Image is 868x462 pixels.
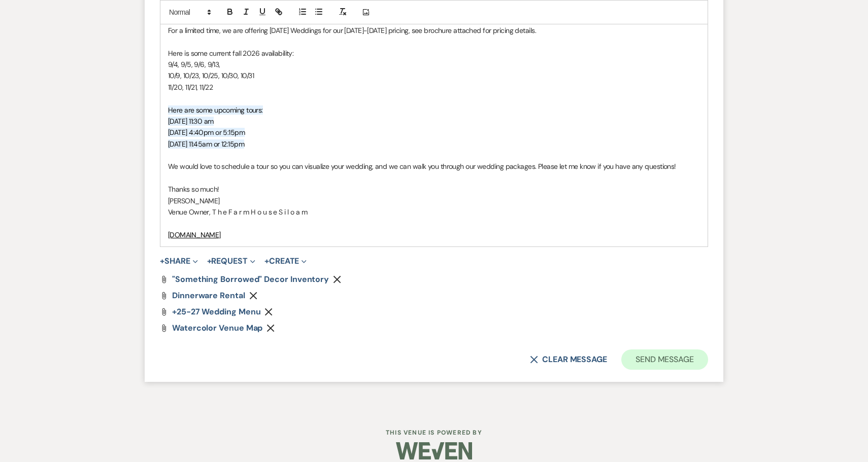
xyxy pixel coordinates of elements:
span: Dinnerware Rental [172,290,245,301]
p: 9/4, 9/5, 9/6, 9/13, [168,59,700,70]
span: +25-27 Wedding Menu [172,306,260,317]
p: [PERSON_NAME] [168,195,700,206]
button: Send Message [621,349,708,370]
span: Here are some upcoming tours: [168,105,263,115]
a: "Something Borrowed" Decor Inventory [172,275,329,283]
span: [DATE] 11:45am or 12:15pm [168,139,244,149]
a: +25-27 Wedding Menu [172,308,260,316]
span: + [160,257,164,265]
span: Watercolor Venue Map [172,323,262,333]
button: Share [160,257,198,265]
button: Clear message [530,356,607,364]
a: Watercolor Venue Map [172,324,262,332]
span: [DATE] 11:30 am [168,117,214,126]
span: "Something Borrowed" Decor Inventory [172,274,329,285]
span: + [207,257,212,265]
p: For a limited time, we are offering [DATE] Weddings for our [DATE]-[DATE] pricing, see brochure a... [168,25,700,36]
a: [DOMAIN_NAME] [168,230,221,239]
p: Thanks so much! [168,184,700,195]
p: 11/20, 11/21, 11/22 [168,82,700,93]
span: [DATE] 4:40pm or 5:15pm [168,128,245,137]
span: + [264,257,269,265]
a: Dinnerware Rental [172,292,245,300]
button: Request [207,257,255,265]
p: Here is some current fall 2026 availability: [168,48,700,59]
p: 10/9, 10/23, 10/25, 10/30, 10/31 [168,70,700,81]
button: Create [264,257,307,265]
p: Venue Owner, T h e F a r m H o u s e S i l o a m [168,206,700,218]
p: We would love to schedule a tour so you can visualize your wedding, and we can walk you through o... [168,161,700,172]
